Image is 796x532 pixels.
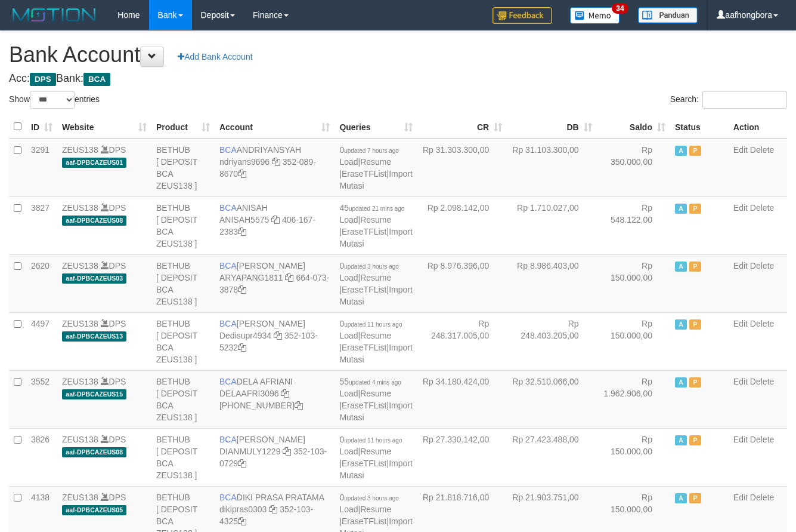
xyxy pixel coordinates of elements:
[689,319,701,330] span: Paused
[733,145,748,155] a: Edit
[272,157,280,167] a: Copy ndriyans9696 to clipboard
[507,196,596,254] td: Rp 1.710.027,00
[26,139,57,197] td: 3291
[219,215,269,225] a: ANISAH5575
[62,203,98,213] a: ZEUS138
[344,321,402,328] span: updated 11 hours ago
[360,505,391,514] a: Resume
[274,331,282,340] a: Copy Dedisupr4934 to clipboard
[417,370,507,428] td: Rp 34.180.424,00
[295,401,303,410] a: Copy 8692458639 to clipboard
[339,435,402,444] span: 0
[57,312,151,370] td: DPS
[339,261,412,306] span: | | |
[342,516,386,526] a: EraseTFList
[342,459,386,468] a: EraseTFList
[151,196,215,254] td: BETHUB [ DEPOSIT BCA ZEUS138 ]
[675,435,687,445] span: Active
[26,428,57,486] td: 3826
[215,312,334,370] td: [PERSON_NAME] 352-103-5232
[215,196,334,254] td: ANISAH 406-167-2383
[57,254,151,312] td: DPS
[733,377,748,386] a: Edit
[62,377,98,386] a: ZEUS138
[339,261,399,270] span: 0
[349,379,401,386] span: updated 4 mins ago
[360,389,391,398] a: Resume
[238,227,246,236] a: Copy 4061672383 to clipboard
[360,273,391,282] a: Resume
[339,203,404,213] span: 45
[219,261,237,270] span: BCA
[62,158,126,168] span: aaf-DPBCAZEUS01
[238,285,246,294] a: Copy 6640733878 to clipboard
[57,139,151,197] td: DPS
[675,204,687,214] span: Active
[26,115,57,139] th: ID: activate to sort column ascending
[57,115,151,139] th: Website: activate to sort column ascending
[675,377,687,388] span: Active
[219,377,237,386] span: BCA
[339,215,358,225] a: Load
[507,254,596,312] td: Rp 8.986.403,00
[360,447,391,456] a: Resume
[281,389,289,398] a: Copy DELAAFRI3096 to clipboard
[339,145,412,190] span: | | |
[675,146,687,156] span: Active
[733,261,748,270] a: Edit
[670,91,787,109] label: Search:
[339,285,412,306] a: Import Mutasi
[238,169,246,179] a: Copy 3520898670 to clipboard
[339,145,399,155] span: 0
[750,435,774,444] a: Delete
[342,285,386,294] a: EraseTFList
[339,389,358,398] a: Load
[689,146,701,156] span: Paused
[62,493,98,502] a: ZEUS138
[57,370,151,428] td: DPS
[285,273,293,282] a: Copy ARYAPANG1811 to clipboard
[62,273,126,284] span: aaf-DPBCAZEUS03
[597,115,670,139] th: Saldo: activate to sort column ascending
[62,261,98,270] a: ZEUS138
[670,115,729,139] th: Status
[342,343,386,352] a: EraseTFList
[151,139,215,197] td: BETHUB [ DEPOSIT BCA ZEUS138 ]
[219,319,237,328] span: BCA
[151,312,215,370] td: BETHUB [ DEPOSIT BCA ZEUS138 ]
[62,145,98,155] a: ZEUS138
[342,401,386,410] a: EraseTFList
[238,343,246,352] a: Copy 3521035232 to clipboard
[675,319,687,330] span: Active
[219,331,271,340] a: Dedisupr4934
[360,215,391,225] a: Resume
[597,139,670,197] td: Rp 350.000,00
[339,319,402,328] span: 0
[62,319,98,328] a: ZEUS138
[344,495,399,502] span: updated 3 hours ago
[83,73,110,86] span: BCA
[215,370,334,428] td: DELA AFRIANI [PHONE_NUMBER]
[57,428,151,486] td: DPS
[339,169,412,190] a: Import Mutasi
[151,370,215,428] td: BETHUB [ DEPOSIT BCA ZEUS138 ]
[750,203,774,213] a: Delete
[219,157,270,167] a: ndriyans9696
[507,428,596,486] td: Rp 27.423.488,00
[417,428,507,486] td: Rp 27.330.142,00
[238,516,246,526] a: Copy 3521034325 to clipboard
[269,505,277,514] a: Copy dikipras0303 to clipboard
[339,505,358,514] a: Load
[689,435,701,445] span: Paused
[417,312,507,370] td: Rp 248.317.005,00
[219,505,267,514] a: dikipras0303
[612,3,628,14] span: 34
[750,319,774,328] a: Delete
[597,370,670,428] td: Rp 1.962.906,00
[339,319,412,364] span: | | |
[30,73,56,86] span: DPS
[733,319,748,328] a: Edit
[729,115,787,139] th: Action
[689,377,701,388] span: Paused
[57,196,151,254] td: DPS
